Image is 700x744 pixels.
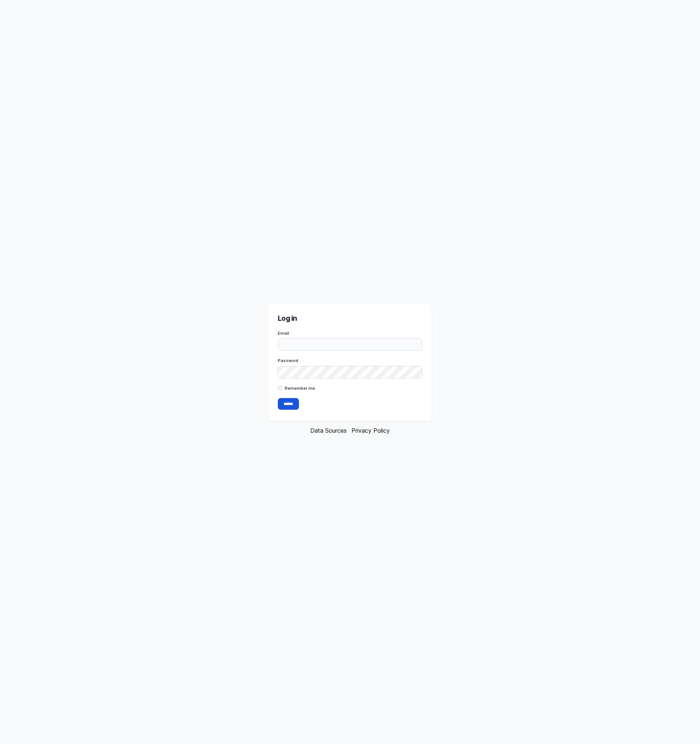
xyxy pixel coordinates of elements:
[278,358,423,363] label: Password
[285,385,315,391] label: Remember me
[278,330,423,336] label: Email
[278,314,423,323] h2: Log in
[310,427,347,434] a: Data Sources
[351,427,390,434] a: Privacy Policy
